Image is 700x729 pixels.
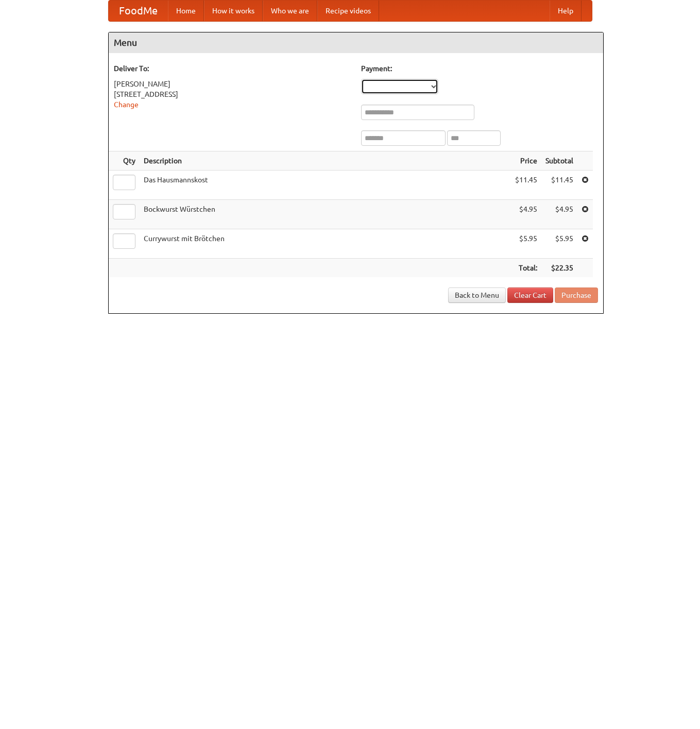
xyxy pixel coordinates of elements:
[541,259,577,278] th: $22.35
[448,287,506,303] a: Back to Menu
[541,171,577,200] td: $11.45
[541,229,577,259] td: $5.95
[541,151,577,171] th: Subtotal
[114,89,351,99] div: [STREET_ADDRESS]
[204,1,263,21] a: How it works
[114,100,139,109] a: Change
[140,151,511,171] th: Description
[263,1,317,21] a: Who we are
[317,1,379,21] a: Recipe videos
[507,287,553,303] a: Clear Cart
[114,79,351,89] div: [PERSON_NAME]
[550,1,582,21] a: Help
[114,63,351,74] h5: Deliver To:
[511,259,541,278] th: Total:
[140,200,511,229] td: Bockwurst Würstchen
[140,229,511,259] td: Currywurst mit Brötchen
[361,63,598,74] h5: Payment:
[109,1,168,21] a: FoodMe
[541,200,577,229] td: $4.95
[511,171,541,200] td: $11.45
[109,32,603,53] h4: Menu
[168,1,204,21] a: Home
[140,171,511,200] td: Das Hausmannskost
[109,151,140,171] th: Qty
[511,229,541,259] td: $5.95
[511,151,541,171] th: Price
[511,200,541,229] td: $4.95
[555,287,598,303] button: Purchase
